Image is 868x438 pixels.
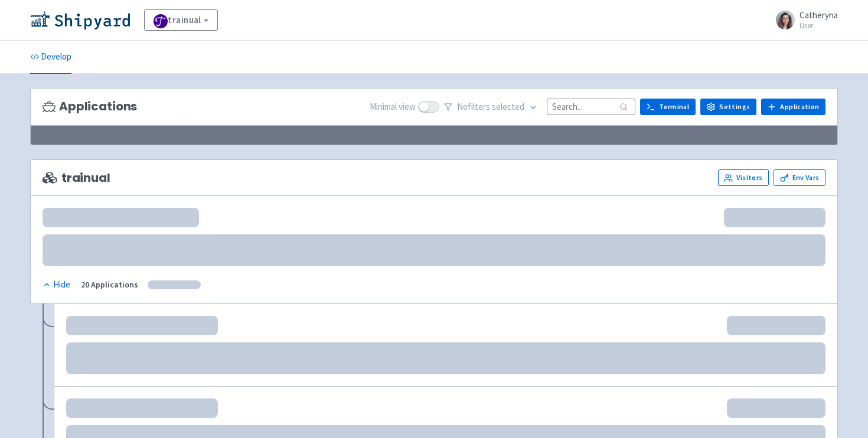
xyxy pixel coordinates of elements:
[43,171,110,185] span: trainual
[144,9,218,31] a: trainual
[457,100,524,114] span: No filter s
[774,169,825,186] a: Env Vars
[547,99,635,115] input: Search...
[800,9,838,21] span: Catheryna
[769,11,838,30] a: Catheryna User
[492,101,524,112] span: selected
[43,278,71,292] button: Hide
[640,99,696,115] a: Terminal
[700,99,756,115] a: Settings
[43,278,70,292] div: Hide
[718,169,769,186] a: Visitors
[370,100,416,114] span: Minimal view
[761,99,825,115] a: Application
[30,11,130,30] img: Shipyard logo
[30,41,71,74] a: Develop
[81,278,138,292] div: 20 Applications
[800,22,838,30] small: User
[43,100,137,113] h3: Applications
